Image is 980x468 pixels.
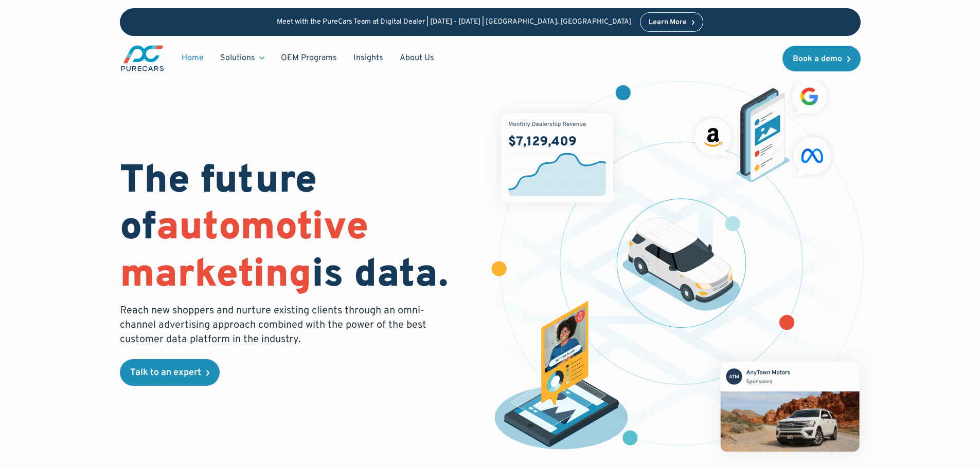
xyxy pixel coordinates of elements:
a: main [120,44,165,72]
a: OEM Programs [273,48,345,68]
div: Solutions [212,48,273,68]
img: purecars logo [120,44,165,72]
a: Book a demo [782,46,861,71]
img: chart showing monthly dealership revenue of $7m [501,113,613,202]
p: Meet with the PureCars Team at Digital Dealer | [DATE] - [DATE] | [GEOGRAPHIC_DATA], [GEOGRAPHIC_... [277,18,632,27]
p: Reach new shoppers and nurture existing clients through an omni-channel advertising approach comb... [120,304,433,347]
img: ads on social media and advertising partners [689,74,837,182]
div: Book a demo [793,55,842,63]
img: illustration of a vehicle [622,217,741,311]
div: Solutions [220,52,255,64]
img: persona of a buyer [485,301,638,454]
span: automotive marketing [120,204,368,300]
a: About Us [391,48,442,68]
a: Home [173,48,212,68]
h1: The future of is data. [120,159,478,299]
div: Talk to an expert [130,368,201,378]
a: Learn More [640,12,704,32]
a: Talk to an expert [120,359,220,386]
div: Learn More [649,19,687,26]
a: Insights [345,48,391,68]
